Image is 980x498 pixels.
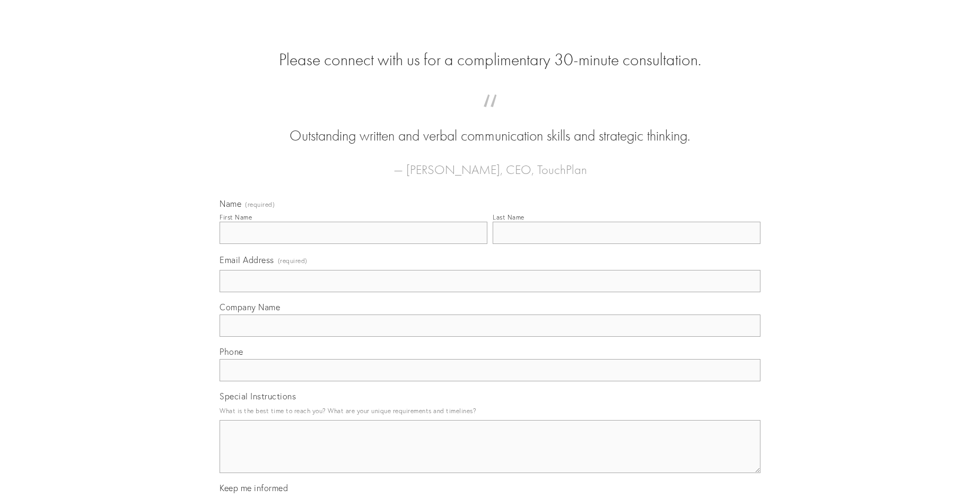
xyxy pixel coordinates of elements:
span: (required) [278,254,308,268]
span: Email Address [220,255,274,265]
blockquote: Outstanding written and verbal communication skills and strategic thinking. [237,105,743,146]
h2: Please connect with us for a complimentary 30-minute consultation. [220,50,760,70]
div: First Name [220,213,252,221]
span: “ [237,105,743,126]
div: Last Name [493,213,524,221]
span: Special Instructions [220,391,296,401]
span: Phone [220,346,243,357]
figcaption: — [PERSON_NAME], CEO, TouchPlan [237,146,743,180]
span: Company Name [220,302,280,312]
span: Keep me informed [220,483,288,493]
span: (required) [245,202,275,208]
p: What is the best time to reach you? What are your unique requirements and timelines? [220,404,760,418]
span: Name [220,198,241,209]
